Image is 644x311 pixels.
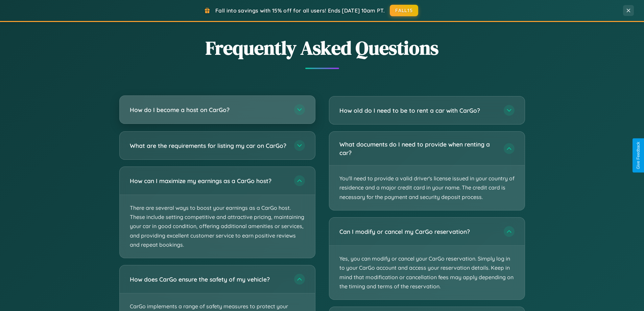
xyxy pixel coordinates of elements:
h3: Can I modify or cancel my CarGo reservation? [339,227,497,236]
h2: Frequently Asked Questions [119,35,525,61]
span: Fall into savings with 15% off for all users! Ends [DATE] 10am PT. [215,7,385,14]
h3: How do I become a host on CarGo? [130,106,287,114]
button: FALL15 [390,5,418,16]
h3: How does CarGo ensure the safety of my vehicle? [130,275,287,284]
h3: How old do I need to be to rent a car with CarGo? [339,106,497,115]
p: There are several ways to boost your earnings as a CarGo host. These include setting competitive ... [120,195,315,258]
h3: How can I maximize my earnings as a CarGo host? [130,177,287,185]
h3: What documents do I need to provide when renting a car? [339,140,497,157]
p: You'll need to provide a valid driver's license issued in your country of residence and a major c... [329,165,525,210]
div: Give Feedback [636,142,641,169]
h3: What are the requirements for listing my car on CarGo? [130,141,287,150]
p: Yes, you can modify or cancel your CarGo reservation. Simply log in to your CarGo account and acc... [329,246,525,299]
